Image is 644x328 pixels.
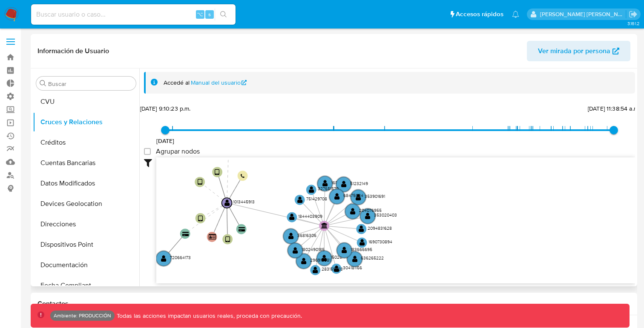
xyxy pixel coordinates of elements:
input: Buscar [48,80,132,88]
text:  [309,186,314,193]
text: 2094831628 [368,225,392,231]
input: Agrupar nodos [144,148,151,155]
text:  [342,246,347,254]
text:  [365,212,371,220]
text: 36816306 [297,232,316,239]
a: Manual del usuario [191,79,247,87]
button: Direcciones [33,214,139,234]
text:  [197,178,202,185]
text:  [239,227,245,232]
text: 51232149 [350,180,368,187]
text:  [209,234,216,240]
text: 204076955 [359,207,382,214]
p: carolina.romo@mercadolibre.com.co [540,10,626,18]
text:  [161,255,167,262]
span: Agrupar nodos [156,147,200,156]
p: Todas las acciones impactan usuarios reales, proceda con precaución. [115,312,302,320]
text: 165757762 [331,180,352,186]
text: 720664173 [170,254,191,261]
span: Accesos rápidos [456,10,503,19]
button: Créditos [33,132,139,153]
text:  [321,222,328,228]
text: 304181156 [343,265,362,271]
text:  [293,247,298,254]
text: 327651570 [318,185,339,192]
span: Ver mirada por persona [538,41,610,61]
p: Ambiente: PRODUCCIÓN [54,314,111,317]
text:  [313,266,318,274]
text: 1502614796 [331,254,353,260]
text:  [224,199,230,206]
text:  [334,265,339,272]
a: Salir [629,10,638,19]
text:  [352,255,358,262]
text: 283159703 [322,266,343,272]
span: [DATE] 9:10:23 p.m. [140,104,191,113]
input: Buscar usuario o caso... [31,9,236,20]
button: Devices Geolocation [33,194,139,214]
text:  [215,168,219,176]
text: 353020403 [374,212,397,218]
h1: Contactos [37,299,630,308]
button: CVU [33,91,139,112]
text: 1690730894 [368,239,392,245]
text:  [241,174,244,179]
text: 1802490185 [302,246,325,253]
span: [DATE] 11:38:54 a.m. [588,104,640,113]
button: Ver mirada por persona [527,41,630,61]
button: Dispositivos Point [33,234,139,255]
text:  [225,236,230,243]
text: 1844403909 [298,213,322,220]
text:  [288,232,294,240]
text:  [322,180,328,187]
text:  [334,193,340,200]
text:  [289,214,295,221]
text:  [350,208,356,215]
button: search-icon [215,9,232,20]
text:  [359,239,365,246]
text: 353901691 [365,193,385,200]
a: Notificaciones [512,11,519,18]
span: ⌥ [197,10,203,18]
text:  [182,231,189,237]
text: 751429708 [306,196,327,202]
text:  [297,196,303,203]
text: 296918681 [310,257,331,263]
button: Datos Modificados [33,173,139,194]
button: Cuentas Bancarias [33,153,139,173]
button: Fecha Compliant [33,275,139,296]
span: [DATE] [156,137,175,145]
button: Cruces y Relaciones [33,112,139,132]
text:  [301,257,307,265]
text: 183666695 [351,246,372,253]
text:  [356,194,361,201]
span: s [208,10,211,18]
text:  [341,181,347,188]
text:  [359,225,364,232]
button: Buscar [40,80,46,87]
text:  [322,254,327,262]
text:  [198,215,203,222]
text: 636265222 [361,255,384,261]
span: Accedé al [164,79,190,87]
h1: Información de Usuario [37,47,109,55]
text: 1013445913 [233,199,255,205]
button: Documentación [33,255,139,275]
text: 68475084 [343,192,363,199]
